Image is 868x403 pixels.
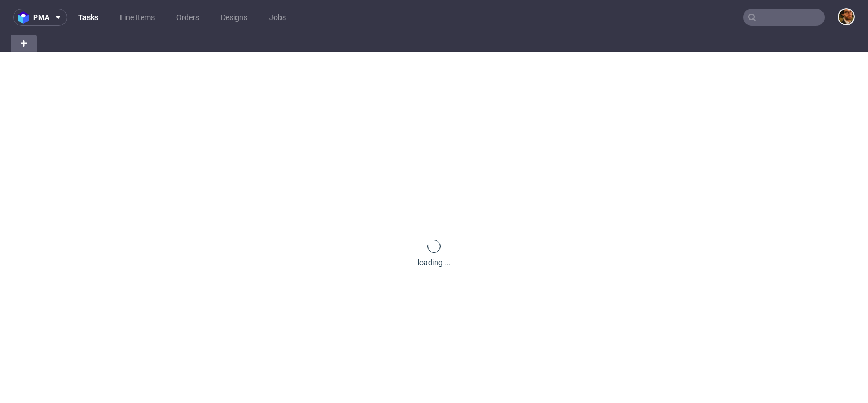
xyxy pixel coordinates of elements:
span: pma [33,14,49,21]
img: Matteo Corsico [839,9,854,24]
a: Jobs [263,9,292,26]
img: logo [18,11,33,24]
a: Orders [170,9,206,26]
a: Designs [214,9,254,26]
a: Line Items [113,9,161,26]
a: Tasks [72,9,105,26]
button: pma [13,9,67,26]
div: loading ... [418,257,451,268]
